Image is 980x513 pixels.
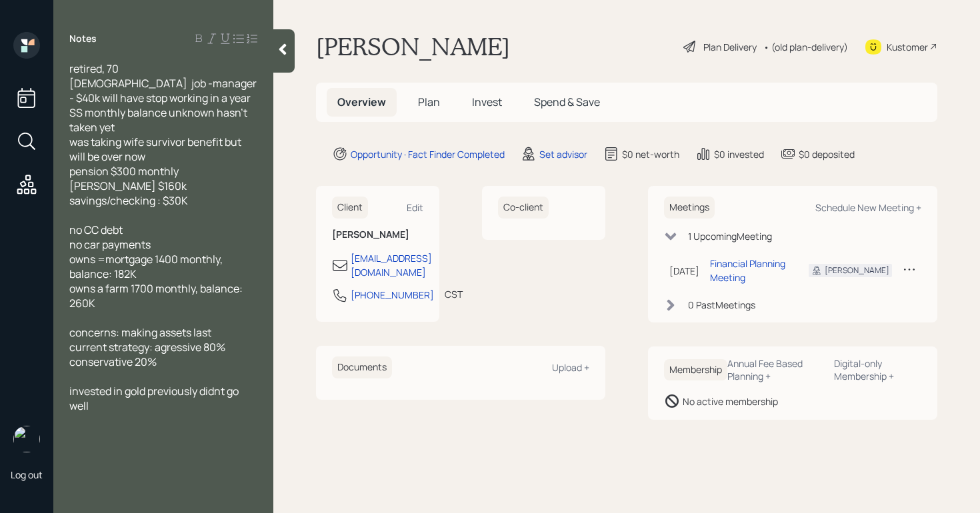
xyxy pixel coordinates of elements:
[69,32,97,45] label: Notes
[622,147,679,161] div: $0 net-worth
[13,426,40,452] img: retirable_logo.png
[445,287,463,301] div: CST
[337,95,386,109] span: Overview
[834,357,921,382] div: Digital-only Membership +
[472,95,502,109] span: Invest
[11,468,43,481] div: Log out
[664,197,715,219] h6: Meetings
[418,95,440,109] span: Plan
[407,201,423,214] div: Edit
[332,356,392,378] h6: Documents
[799,147,855,161] div: $0 deposited
[887,40,928,54] div: Kustomer
[727,357,823,382] div: Annual Fee Based Planning +
[669,264,699,278] div: [DATE]
[688,298,755,312] div: 0 Past Meeting s
[351,147,505,161] div: Opportunity · Fact Finder Completed
[69,384,241,413] span: invested in gold previously didnt go well
[703,40,757,54] div: Plan Delivery
[69,223,245,310] span: no CC debt no car payments owns =mortgage 1400 monthly, balance: 182K owns a farm 1700 monthly, b...
[552,361,589,374] div: Upload +
[825,264,889,276] div: [PERSON_NAME]
[351,251,432,279] div: [EMAIL_ADDRESS][DOMAIN_NAME]
[710,256,787,284] div: Financial Planning Meeting
[688,229,772,243] div: 1 Upcoming Meeting
[539,147,587,161] div: Set advisor
[498,197,549,219] h6: Co-client
[664,359,727,381] h6: Membership
[351,288,434,302] div: [PHONE_NUMBER]
[69,325,229,369] span: concerns: making assets last current strategy: agressive 80% conservative 20%
[683,394,778,408] div: No active membership
[763,40,848,54] div: • (old plan-delivery)
[69,61,259,208] span: retired, 70 [DEMOGRAPHIC_DATA] job -manager - $40k will have stop working in a year SS monthly ba...
[332,197,368,219] h6: Client
[714,147,764,161] div: $0 invested
[332,229,423,241] h6: [PERSON_NAME]
[815,201,921,214] div: Schedule New Meeting +
[316,32,510,61] h1: [PERSON_NAME]
[534,95,600,109] span: Spend & Save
